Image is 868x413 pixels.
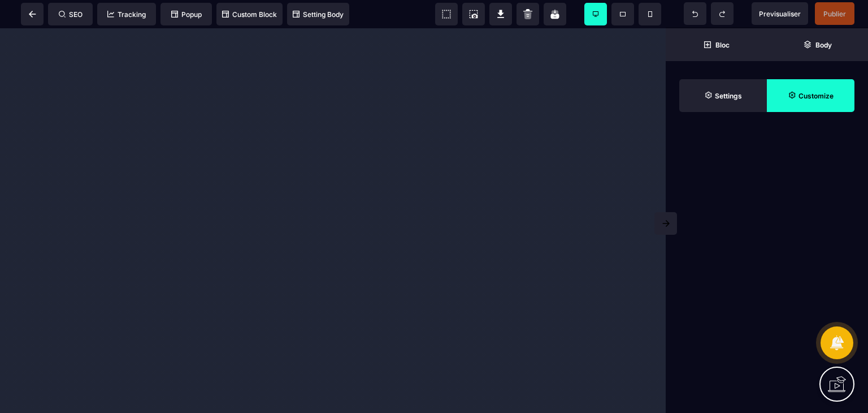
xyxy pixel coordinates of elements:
span: Custom Block [222,10,277,19]
strong: Settings [715,92,742,100]
span: Popup [171,10,202,19]
span: SEO [59,10,83,19]
span: Preview [752,2,808,25]
span: Previsualiser [759,10,801,18]
span: Tracking [107,10,146,19]
strong: Customize [798,92,834,100]
span: Setting Body [293,10,344,19]
span: Open Style Manager [767,79,854,112]
span: Open Blocks [666,28,767,61]
span: Publier [823,10,846,18]
strong: Bloc [715,41,730,49]
strong: Body [815,41,832,49]
span: Screenshot [462,3,485,25]
span: Settings [679,79,767,112]
span: View components [435,3,458,25]
span: Open Layer Manager [767,28,868,61]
